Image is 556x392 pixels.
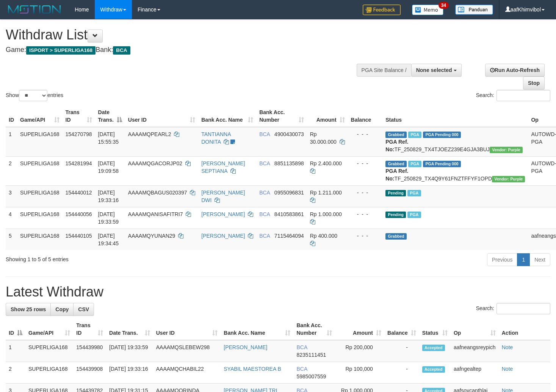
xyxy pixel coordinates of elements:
[153,362,221,384] td: AAAAMQCHABIL22
[25,362,73,384] td: SUPERLIGA168
[66,211,92,217] span: 154440056
[357,64,411,77] div: PGA Site Balance /
[113,46,130,55] span: BCA
[335,362,384,384] td: Rp 100,000
[502,344,513,350] a: Note
[259,211,270,217] span: BCA
[201,233,245,239] a: [PERSON_NAME]
[439,2,449,9] span: 34
[476,90,550,101] label: Search:
[98,131,119,145] span: [DATE] 15:55:35
[19,90,47,101] select: Showentries
[6,105,17,127] th: ID
[17,127,63,157] td: SUPERLIGA168
[385,139,408,152] b: PGA Ref. No:
[416,67,452,73] span: None selected
[351,232,380,240] div: - - -
[476,303,550,314] label: Search:
[407,212,421,218] span: Marked by aafsoycanthlai
[73,318,106,340] th: Trans ID: activate to sort column ascending
[296,366,307,372] span: BCA
[6,185,17,207] td: 3
[307,105,348,127] th: Amount: activate to sort column ascending
[296,344,307,350] span: BCA
[296,373,326,379] span: Copy 5985007559 to clipboard
[17,229,63,250] td: SUPERLIGA168
[451,340,499,362] td: aafneangsreypich
[487,253,517,266] a: Previous
[259,131,270,137] span: BCA
[6,229,17,250] td: 5
[153,318,221,340] th: User ID: activate to sort column ascending
[382,127,528,157] td: TF_250829_TX4TJOEZ239E4GJA3BUJ
[73,303,94,316] a: CSV
[98,160,119,174] span: [DATE] 19:09:58
[529,253,550,266] a: Next
[496,90,550,101] input: Search:
[384,340,419,362] td: -
[63,105,95,127] th: Trans ID: activate to sort column ascending
[408,161,421,167] span: Marked by aafnonsreyleab
[98,211,119,225] span: [DATE] 19:33:59
[351,160,380,167] div: - - -
[422,366,445,373] span: Accepted
[385,233,407,240] span: Grabbed
[106,362,153,384] td: [DATE] 19:33:16
[17,185,63,207] td: SUPERLIGA168
[78,306,89,312] span: CSV
[6,362,25,384] td: 2
[201,211,245,217] a: [PERSON_NAME]
[256,105,307,127] th: Bank Acc. Number: activate to sort column ascending
[6,156,17,185] td: 2
[408,132,421,138] span: Marked by aafmaleo
[455,5,493,15] img: panduan.png
[422,345,445,351] span: Accepted
[6,27,363,42] h1: Withdraw List
[201,190,245,203] a: [PERSON_NAME] DWI
[6,318,25,340] th: ID: activate to sort column descending
[25,318,73,340] th: Game/API: activate to sort column ascending
[128,233,175,239] span: AAAAMQYUNAN29
[50,303,74,316] a: Copy
[419,318,451,340] th: Status: activate to sort column ascending
[259,190,270,196] span: BCA
[523,77,545,89] a: Stop
[274,131,304,137] span: Copy 4900430073 to clipboard
[385,212,406,218] span: Pending
[6,252,226,263] div: Showing 1 to 5 of 5 entries
[490,147,523,153] span: Vendor URL: https://trx4.1velocity.biz
[411,64,462,77] button: None selected
[98,233,119,246] span: [DATE] 19:34:45
[6,46,363,54] h4: Game: Bank:
[6,340,25,362] td: 1
[492,176,525,182] span: Vendor URL: https://trx4.1velocity.biz
[335,318,384,340] th: Amount: activate to sort column ascending
[348,105,383,127] th: Balance
[201,131,231,145] a: TANTIANNA DONITA
[412,5,444,15] img: Button%20Memo.svg
[6,4,63,15] img: MOTION_logo.png
[499,318,550,340] th: Action
[95,105,125,127] th: Date Trans.: activate to sort column descending
[98,190,119,203] span: [DATE] 19:33:16
[517,253,530,266] a: 1
[128,190,187,196] span: AAAAMQBAGUS020397
[274,160,304,166] span: Copy 8851135898 to clipboard
[25,340,73,362] td: SUPERLIGA168
[310,190,342,196] span: Rp 1.211.000
[11,306,46,312] span: Show 25 rows
[485,64,545,77] a: Run Auto-Refresh
[274,211,304,217] span: Copy 8410583861 to clipboard
[17,207,63,229] td: SUPERLIGA168
[221,318,293,340] th: Bank Acc. Name: activate to sort column ascending
[224,344,267,350] a: [PERSON_NAME]
[363,5,401,15] img: Feedback.jpg
[17,156,63,185] td: SUPERLIGA168
[423,132,461,138] span: PGA Pending
[451,318,499,340] th: Op: activate to sort column ascending
[385,190,406,196] span: Pending
[6,284,550,299] h1: Latest Withdraw
[6,303,51,316] a: Show 25 rows
[423,161,461,167] span: PGA Pending
[6,127,17,157] td: 1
